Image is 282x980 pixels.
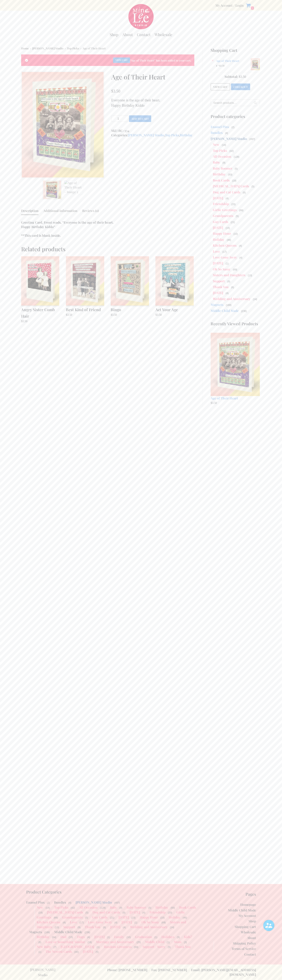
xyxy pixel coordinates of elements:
[111,98,194,108] p: Everyone is the age of their heart. Happy Birthday Kiddo
[154,935,158,939] span: (1)
[230,220,235,224] span: (21)
[102,926,106,929] span: (6)
[213,255,237,259] a: Love Gone Awry
[213,297,250,301] a: Wedding and Anniversary
[213,214,233,218] a: Grandparents
[111,313,112,316] span: $
[142,911,146,914] span: (4)
[63,925,75,929] a: Support
[44,931,50,934] span: (189)
[213,160,220,164] a: Baby
[87,968,256,977] p: Phone: [PHONE_NUMBER] Fax: [PHONE_NUMBER] Email: [PERSON_NAME][EMAIL_ADDRESS][DOMAIN_NAME]
[161,921,166,924] span: (69)
[169,915,180,919] a: Holiday
[183,940,187,944] span: (3)
[211,137,247,141] a: [PERSON_NAME] Studio
[111,256,149,317] a: Bingo $3.50
[111,71,194,82] h1: Age of Their Heart
[87,940,92,944] span: (19)
[21,320,23,323] span: $
[213,267,230,271] a: Oh So Sassy
[227,280,231,283] span: (9)
[143,945,165,949] a: Support / Sorry
[165,133,179,137] a: Top Picks
[182,916,187,920] span: (46)
[211,58,215,63] a: Remove Age of Their Heart from cart
[228,908,256,912] a: Middle Child Made
[155,905,168,909] a: Birthday
[122,32,133,37] a: About
[136,940,141,944] span: (25)
[66,305,104,313] h2: Best Kind of Friend
[111,256,149,305] img: Bingo
[225,291,229,295] span: (4)
[211,48,260,52] p: Shopping Cart
[26,890,197,894] p: Product Categories
[251,58,260,70] img: Age of Their Heart
[66,313,72,316] bdi: 3.50
[229,149,234,153] span: (42)
[21,46,29,50] a: Home
[231,286,234,289] span: (6)
[225,303,232,307] span: (189)
[37,910,185,919] a: Girlie Greetings
[128,4,154,29] a: Mina Lee Studio
[213,273,245,277] a: Sisters and Daughters
[47,910,83,914] a: [MEDICAL_DATA] Cards
[213,261,223,265] a: [DATE]
[145,940,164,944] a: Middle Child
[45,906,50,910] span: (14)
[232,947,256,951] a: Terms of Service
[213,190,240,194] a: Dog and Cat Cards
[104,945,132,949] a: Random Greatness
[166,940,170,944] span: (1)
[155,32,172,37] a: Wholesale
[239,256,243,260] span: (4)
[211,130,223,135] a: Bundles
[215,3,244,7] div: Secondary Menu
[167,945,171,949] span: (9)
[130,910,140,914] a: [DATE]
[175,945,191,949] a: Thank You
[107,935,110,939] span: (1)
[122,926,126,929] span: (4)
[247,936,256,940] a: About
[213,196,223,200] a: [DATE]
[225,226,230,230] span: (15)
[211,302,223,307] a: Magnets
[79,46,82,50] span: »
[213,237,224,242] a: Holiday
[37,920,60,924] a: Kitchen Queens
[213,178,230,182] a: Book Cards
[85,911,89,914] span: (5)
[122,920,132,924] a: [DATE]
[66,313,67,316] span: $
[122,911,126,914] span: (8)
[119,906,123,910] span: (9)
[242,191,246,194] span: (8)
[137,32,151,37] a: Contact
[249,137,255,141] span: (497)
[213,231,231,236] a: Happy Hour
[239,75,240,78] span: $
[219,65,220,67] span: $
[38,950,42,954] span: (1)
[219,65,224,67] bdi: 3.50
[111,133,194,137] span: Categories: , ,
[231,202,236,206] span: (20)
[226,238,231,242] span: (46)
[213,291,223,295] a: [DATE]
[170,906,175,910] span: (93)
[110,925,120,929] a: [DATE]
[113,57,130,63] a: View cart
[110,905,117,909] a: Baby
[43,207,77,215] a: Additional information
[129,115,151,122] button: Add to cart
[216,58,260,63] a: Age of Their Heart
[213,208,237,212] a: Girlie Greetings
[235,925,256,929] a: Shopping Cart
[213,279,225,283] a: Support
[130,925,168,929] a: Wedding and Anniversary
[134,921,138,924] span: (1)
[170,926,175,929] span: (14)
